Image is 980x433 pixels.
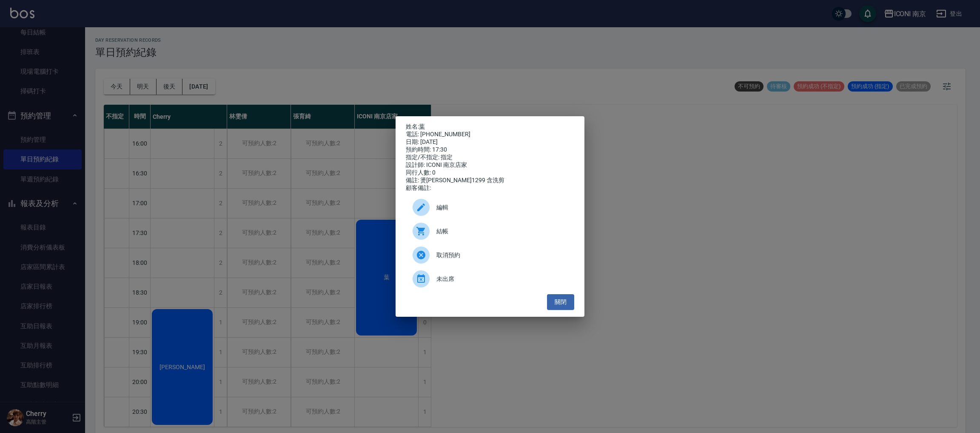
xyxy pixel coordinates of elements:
[406,169,574,177] div: 同行人數: 0
[406,138,574,146] div: 日期: [DATE]
[406,195,574,219] div: 編輯
[436,203,567,212] span: 編輯
[406,146,574,154] div: 預約時間: 17:30
[547,294,574,310] button: 關閉
[436,251,567,260] span: 取消預約
[406,243,574,267] div: 取消預約
[406,123,574,131] p: 姓名:
[406,131,574,138] div: 電話: [PHONE_NUMBER]
[436,227,567,236] span: 結帳
[406,177,574,184] div: 備註: 燙[PERSON_NAME]1299 含洗剪
[406,267,574,291] div: 未出席
[406,184,574,192] div: 顧客備註:
[406,161,574,169] div: 設計師: ICONI 南京店家
[419,123,425,130] a: 葉
[406,154,574,161] div: 指定/不指定: 指定
[436,275,567,284] span: 未出席
[406,219,574,243] a: 結帳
